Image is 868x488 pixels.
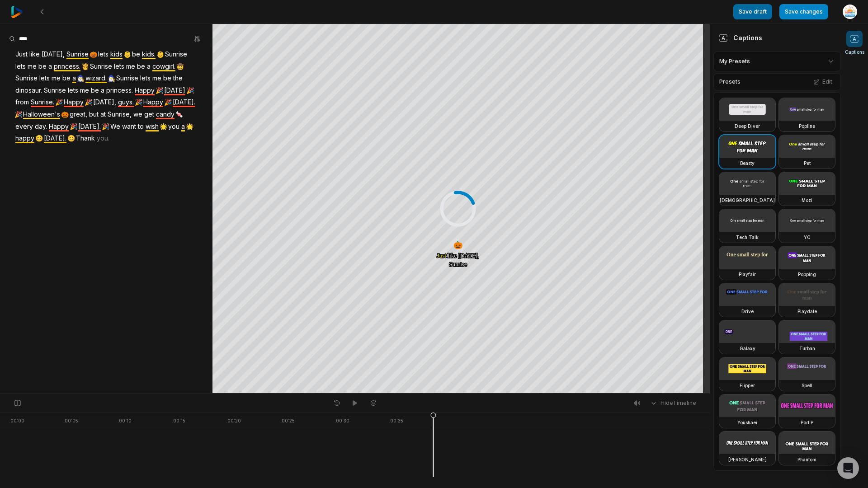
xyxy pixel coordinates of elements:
span: Sunrise [14,72,38,84]
div: My Presets [713,52,841,71]
span: Sunrise [115,72,139,84]
h3: [DEMOGRAPHIC_DATA] [720,197,775,204]
span: Sunrise. [30,96,55,108]
span: lets [97,48,109,61]
span: Halloween's [22,108,61,121]
span: day. [34,121,48,133]
span: be [162,72,172,84]
span: kids [109,48,123,61]
span: want [121,121,137,133]
span: [DATE]. [43,132,67,145]
h3: Beasty [740,160,755,167]
span: lets [113,61,125,73]
h3: Mozi [802,197,812,204]
h3: Playfair [739,271,756,278]
span: me [125,61,136,73]
span: Happy [142,96,164,108]
span: from [14,96,30,108]
h3: Phantom [797,456,816,463]
span: but [88,108,99,121]
span: Happy [48,121,70,133]
button: Save draft [733,4,772,19]
span: princess. [105,84,134,97]
span: cowgirl. [151,61,176,73]
span: every [14,121,34,133]
span: We [109,121,121,133]
span: princess. [53,61,81,73]
span: a [100,84,105,97]
span: Happy [134,84,156,97]
span: be [131,48,141,61]
span: Sunrise [66,48,90,61]
span: candy [155,108,175,121]
span: Sunrise, [107,108,132,121]
h3: Turban [799,345,815,352]
span: Captions [845,49,864,56]
span: we [132,108,143,121]
span: be [136,61,146,73]
span: Happy [63,96,85,108]
span: guys. [117,96,135,108]
h3: Flipper [740,382,755,389]
h3: Pod P [801,419,813,426]
h3: Popline [799,122,815,130]
span: [DATE]. [77,121,102,133]
div: Open Intercom Messenger [837,457,859,479]
span: be [90,84,100,97]
button: HideTimeline [647,396,699,410]
h3: Tech Talk [736,234,759,241]
span: to [137,121,145,133]
span: you [167,121,180,133]
span: be [61,72,71,84]
h3: Drive [741,308,754,315]
span: lets [139,72,151,84]
span: happy [14,132,35,145]
span: a [71,72,77,84]
span: at [99,108,107,121]
h3: Youshaei [737,419,757,426]
span: dinosaur. [14,84,43,97]
span: Sunrise [43,84,67,97]
span: [DATE] [163,84,186,97]
h3: Popping [798,271,816,278]
h3: Deep Diver [735,122,760,130]
button: Captions [845,31,864,56]
span: lets [14,61,27,73]
span: wish [145,121,160,133]
span: a [146,61,151,73]
span: kids. [141,48,156,61]
h3: YC [804,234,811,241]
span: [DATE], [41,48,66,61]
button: Save changes [779,4,828,19]
span: the [172,72,184,84]
span: Sunrise [89,61,113,73]
span: [DATE]. [172,96,196,108]
span: be [38,61,47,73]
span: wizard. [85,72,108,84]
span: a [47,61,53,73]
h3: Pet [804,160,811,167]
span: me [51,72,61,84]
div: Captions [719,33,762,42]
span: great, [69,108,88,121]
img: reap [11,6,23,18]
span: a [180,121,186,133]
span: lets [67,84,79,97]
h3: Playdate [797,308,817,315]
span: Sunrise [164,48,188,61]
span: you. [96,132,110,145]
span: me [151,72,162,84]
span: lets [38,72,51,84]
span: like [28,48,41,61]
h3: [PERSON_NAME] [728,456,767,463]
h3: Galaxy [740,345,755,352]
span: Thank [75,132,96,145]
div: Presets [713,73,841,90]
h3: Spell [802,382,812,389]
span: me [79,84,90,97]
span: Just [14,48,28,61]
span: me [27,61,38,73]
span: get [143,108,155,121]
span: [DATE], [92,96,117,108]
button: Edit [811,76,835,88]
